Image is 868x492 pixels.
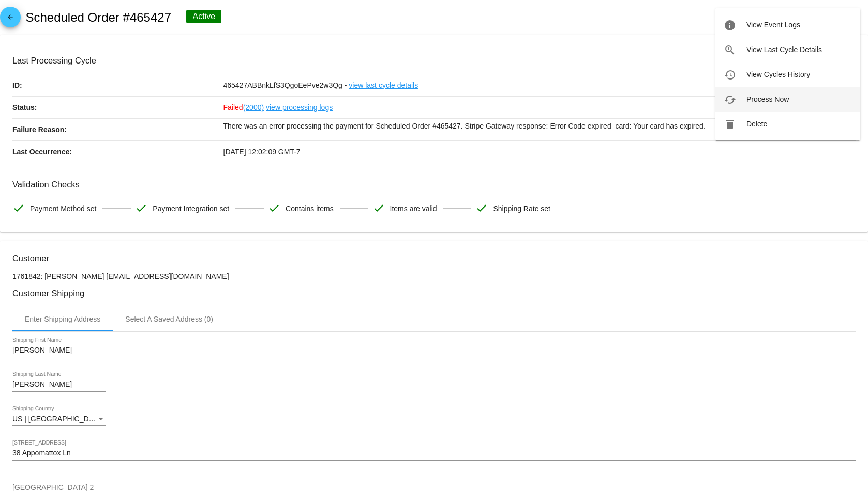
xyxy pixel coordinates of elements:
[746,95,789,103] span: Process Now
[746,120,767,128] span: Delete
[746,45,822,54] span: View Last Cycle Details
[724,19,736,31] mat-icon: info
[724,44,736,56] mat-icon: zoom_in
[724,69,736,81] mat-icon: history
[724,93,736,106] mat-icon: cached
[746,21,800,29] span: View Event Logs
[746,70,810,78] span: View Cycles History
[724,118,736,131] mat-icon: delete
